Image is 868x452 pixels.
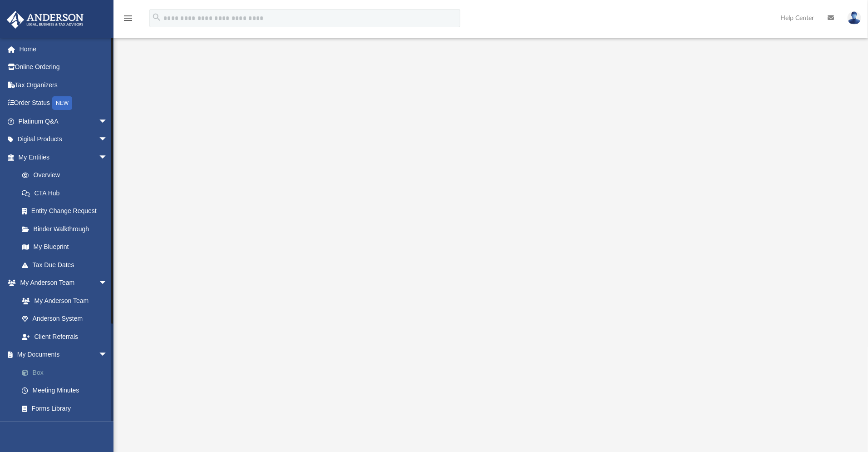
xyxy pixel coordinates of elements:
i: menu [123,13,133,24]
a: Notarize [13,417,121,436]
a: Client Referrals [13,328,117,346]
a: Binder Walkthrough [13,220,121,238]
a: Online Ordering [6,58,121,76]
span: arrow_drop_down [99,346,117,364]
a: Tax Due Dates [13,256,121,274]
a: Platinum Q&Aarrow_drop_down [6,112,121,130]
a: Order StatusNEW [6,94,121,113]
span: arrow_drop_down [99,148,117,167]
a: Entity Change Request [13,202,121,220]
i: search [152,12,162,22]
a: Forms Library [13,399,117,417]
a: Box [13,363,121,382]
a: Tax Organizers [6,76,121,94]
span: arrow_drop_down [99,112,117,131]
a: menu [123,17,133,24]
a: Home [6,40,121,58]
a: Meeting Minutes [13,382,121,400]
img: Anderson Advisors Platinum Portal [4,11,86,29]
span: arrow_drop_down [99,274,117,293]
div: NEW [52,96,72,110]
a: My Entitiesarrow_drop_down [6,148,121,166]
a: My Anderson Team [13,292,112,310]
a: My Anderson Teamarrow_drop_down [6,274,117,292]
a: Overview [13,166,121,184]
a: CTA Hub [13,184,121,202]
a: Anderson System [13,310,117,328]
span: arrow_drop_down [99,130,117,149]
a: My Blueprint [13,238,117,256]
img: User Pic [848,11,861,25]
a: My Documentsarrow_drop_down [6,346,121,364]
a: Digital Productsarrow_drop_down [6,130,121,149]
